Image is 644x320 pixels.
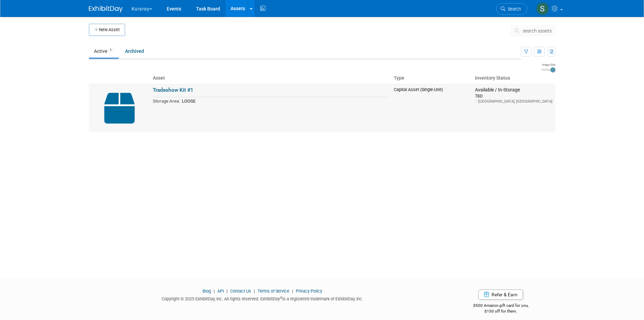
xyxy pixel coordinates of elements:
a: Tradeshow Kit #1 [153,87,193,93]
span: | [225,289,229,294]
img: ExhibitDay [89,6,123,13]
a: Refer & Earn [478,290,523,300]
span: 1 [108,48,114,53]
th: Type [391,72,473,84]
a: Privacy Policy [296,289,322,294]
div: $150 off for them. [446,308,555,314]
a: Archived [120,45,149,58]
a: Active1 [89,45,119,58]
div: $500 Amazon gift card for you, [446,298,555,314]
sup: ® [280,296,282,300]
button: search assets [511,25,555,36]
div: TBD [475,93,552,99]
img: Capital-Asset-Icon-2.png [92,87,147,129]
div: Copyright © 2025 ExhibitDay, Inc. All rights reserved. ExhibitDay is a registered trademark of Ex... [89,294,436,302]
td: LOOSE [180,97,388,105]
td: Capital Asset (Single-Unit) [391,84,473,132]
div: Image Size [541,63,555,67]
a: Search [496,3,527,15]
span: | [212,289,216,294]
a: Blog [202,289,211,294]
span: search assets [523,28,552,34]
th: Asset [150,72,391,84]
span: | [252,289,257,294]
span: Search [505,6,521,12]
a: API [217,289,224,294]
button: New Asset [89,24,125,36]
div: Available / In-Storage [475,87,552,93]
img: Samantha Meyers [536,2,549,15]
a: Terms of Service [258,289,289,294]
div: [GEOGRAPHIC_DATA], [GEOGRAPHIC_DATA] [475,99,552,104]
a: Contact Us [230,289,251,294]
span: Storage Area: [153,99,180,104]
span: | [290,289,295,294]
